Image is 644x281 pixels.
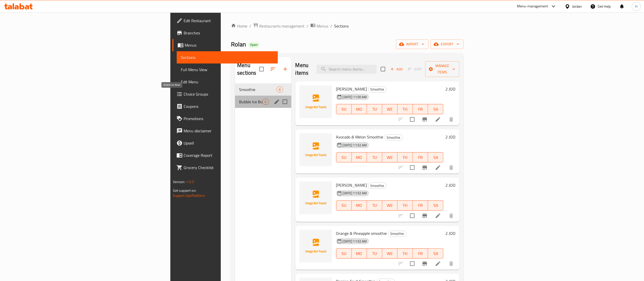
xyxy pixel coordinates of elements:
[354,202,365,209] span: MO
[367,200,382,211] button: TU
[398,248,413,259] button: TH
[369,202,380,209] span: TU
[369,106,380,113] span: TU
[385,134,403,140] div: Smoothie
[184,91,274,97] span: Choice Groups
[352,152,367,162] button: MO
[400,250,411,257] span: TH
[354,250,365,257] span: MO
[430,202,441,209] span: SA
[445,182,455,189] h6: 2 JOD
[336,200,352,211] button: SU
[445,210,457,222] button: delete
[431,40,463,49] button: export
[384,106,395,113] span: WE
[400,154,411,161] span: TH
[354,154,365,161] span: MO
[186,178,194,185] span: 1.0.0
[572,4,582,9] div: Jordan
[338,250,350,257] span: SU
[184,152,274,158] span: Coverage Report
[299,133,332,166] img: Avocado & Melon Smoothie
[428,248,443,259] button: SA
[367,152,382,162] button: TU
[352,200,367,211] button: MO
[172,149,278,161] a: Coverage Report
[177,51,278,63] a: Sections
[419,161,431,174] button: Branch-specific-item
[382,152,398,162] button: WE
[415,250,426,257] span: FR
[299,182,332,214] img: Mango Smoothie
[435,41,459,47] span: export
[184,128,274,134] span: Menu disclaimer
[263,99,268,104] span: 0
[407,114,418,125] span: Select to update
[369,154,380,161] span: TU
[317,23,328,29] span: Menus
[172,88,278,100] a: Choice Groups
[231,23,463,29] nav: breadcrumb
[336,104,352,114] button: SU
[172,112,278,125] a: Promotions
[279,63,291,75] button: Add section
[330,23,332,29] li: /
[390,66,403,72] span: Add
[295,61,311,77] h2: Menu items
[415,106,426,113] span: FR
[428,200,443,211] button: SA
[635,4,637,9] span: H
[419,258,431,270] button: Branch-specific-item
[517,3,548,9] div: Menu-management
[352,104,367,114] button: MO
[430,154,441,161] span: SA
[299,230,332,262] img: Orange & Pineapple smoothie
[445,161,457,174] button: delete
[396,40,429,49] button: import
[338,154,350,161] span: SU
[338,202,350,209] span: SU
[310,23,328,29] a: Menus
[338,106,350,113] span: SU
[388,65,405,73] button: Add
[172,39,278,51] a: Menus
[184,116,274,122] span: Promotions
[435,116,441,122] a: Edit menu item
[430,106,441,113] span: SA
[172,100,278,112] a: Coupons
[407,210,418,221] span: Select to update
[184,164,274,171] span: Grocery Checklist
[413,248,428,259] button: FR
[177,63,278,76] a: Full Menu View
[398,152,413,162] button: TH
[398,200,413,211] button: TH
[181,54,274,60] span: Sections
[177,76,278,88] a: Edit Menu
[368,183,386,189] span: Smoothie
[273,98,281,106] button: edit
[173,192,205,199] a: Support.OpsPlatform
[173,178,185,185] span: Version:
[419,210,431,222] button: Branch-specific-item
[259,23,305,29] span: Restaurants management
[415,154,426,161] span: FR
[400,41,424,47] span: import
[382,200,398,211] button: WE
[277,86,283,93] div: items
[299,85,332,118] img: Melon Smoothie
[181,79,274,85] span: Edit Menu
[428,104,443,114] button: SA
[425,61,459,77] button: Manage items
[336,85,367,93] span: [PERSON_NAME]
[341,143,369,148] span: [DATE] 11:52 AM
[239,86,277,93] span: Smoothie
[398,104,413,114] button: TH
[435,164,441,171] a: Edit menu item
[235,81,291,110] nav: Menu sections
[184,30,274,36] span: Branches
[367,248,382,259] button: TU
[235,96,291,108] div: Bubble Ice Bowl0edit
[384,154,395,161] span: WE
[341,191,369,196] span: [DATE] 11:52 AM
[185,42,274,48] span: Menus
